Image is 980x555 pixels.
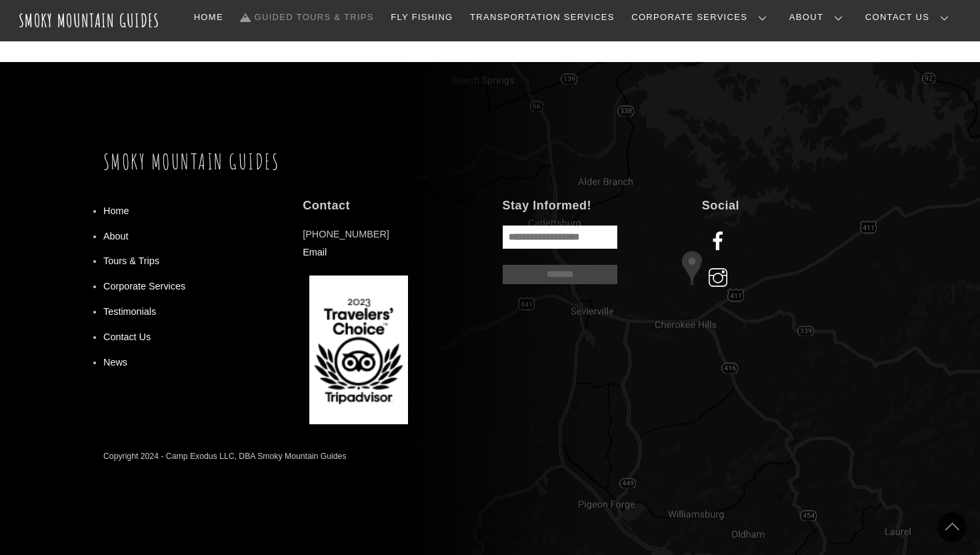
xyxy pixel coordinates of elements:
[19,9,160,31] a: Smoky Mountain Guides
[303,225,477,261] p: [PHONE_NUMBER]
[103,149,279,175] a: Smoky Mountain Guides
[235,3,379,31] a: Guided Tours & Trips
[784,3,853,31] a: About
[103,231,129,241] a: About
[103,449,347,464] div: Copyright 2024 - Camp Exodus LLC, DBA Smoky Mountain Guides
[103,306,156,317] a: Testimonials
[626,3,777,31] a: Corporate Services
[103,332,151,342] a: Contact Us
[503,198,677,213] h4: Stay Informed!
[702,235,739,246] a: facebook
[303,198,477,213] h4: Contact
[860,3,959,31] a: Contact Us
[385,3,458,31] a: Fly Fishing
[103,255,159,266] a: Tours & Trips
[103,357,127,368] a: News
[465,3,619,31] a: Transportation Services
[702,272,739,283] a: instagram
[702,198,877,213] h4: Social
[189,3,229,31] a: Home
[303,247,327,257] a: Email
[103,281,185,292] a: Corporate Services
[103,205,129,216] a: Home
